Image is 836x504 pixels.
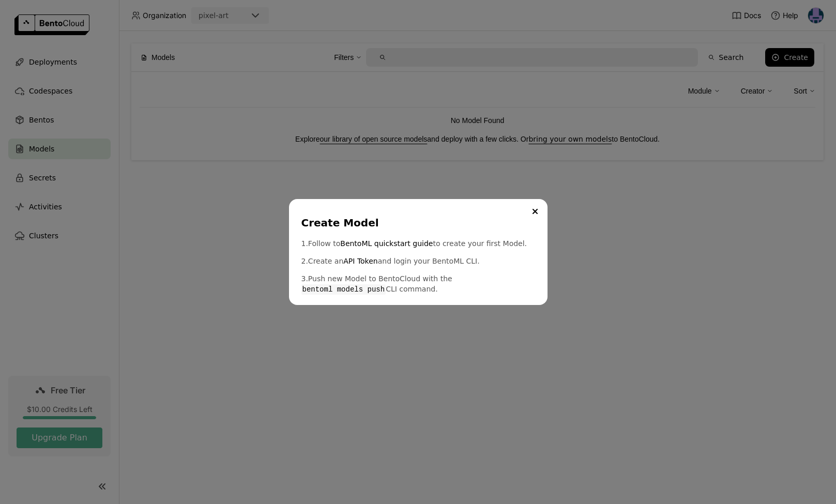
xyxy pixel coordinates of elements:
p: 3. Push new Model to BentoCloud with the CLI command. [301,273,535,295]
button: Close [529,205,541,218]
a: API Token [343,256,377,266]
div: Create Model [301,216,531,230]
a: BentoML quickstart guide [340,238,433,249]
p: 1. Follow to to create your first Model. [301,238,535,249]
div: dialog [289,199,548,305]
p: 2. Create an and login your BentoML CLI. [301,256,535,266]
code: bentoml models push [301,284,386,295]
